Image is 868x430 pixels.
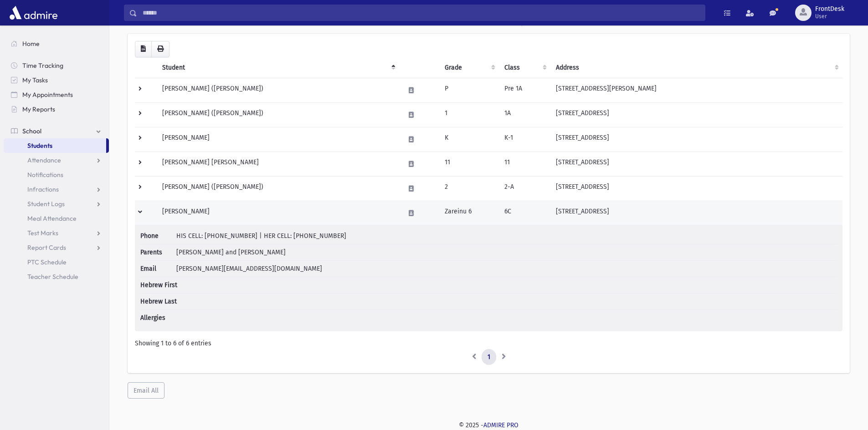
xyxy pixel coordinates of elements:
span: Time Tracking [22,61,63,70]
a: 1 [482,349,496,365]
td: [STREET_ADDRESS] [550,102,842,127]
span: [PERSON_NAME][EMAIL_ADDRESS][DOMAIN_NAME] [176,265,322,273]
input: Search [137,5,705,21]
th: Grade: activate to sort column ascending [439,57,499,78]
th: Student: activate to sort column descending [157,57,399,78]
td: [STREET_ADDRESS] [550,201,842,225]
button: Email All [128,382,164,399]
span: [PERSON_NAME] and [PERSON_NAME] [176,248,286,256]
span: Students [27,142,52,150]
td: 1A [499,102,550,127]
td: K [439,127,499,152]
td: [PERSON_NAME] ([PERSON_NAME]) [157,102,399,127]
span: Home [22,40,40,48]
td: 11 [499,152,550,176]
button: Print [151,41,169,57]
a: My Appointments [4,87,109,102]
a: School [4,124,109,138]
td: Zareinu 6 [439,201,499,225]
span: Phone [140,231,175,241]
td: [PERSON_NAME] [157,127,399,152]
span: My Reports [22,105,55,113]
span: Email [140,264,175,273]
span: My Appointments [22,91,73,99]
a: Time Tracking [4,58,109,73]
a: My Tasks [4,73,109,87]
span: User [815,13,844,20]
a: Teacher Schedule [4,269,109,284]
td: 1 [439,102,499,127]
span: Teacher Schedule [27,273,78,281]
span: Test Marks [27,229,58,237]
span: FrontDesk [815,5,844,13]
td: Pre 1A [499,78,550,102]
td: [STREET_ADDRESS] [550,176,842,201]
div: © 2025 - [124,420,853,430]
td: K-1 [499,127,550,152]
td: [PERSON_NAME] ([PERSON_NAME]) [157,176,399,201]
span: My Tasks [22,76,48,84]
a: Student Logs [4,197,109,211]
a: Report Cards [4,240,109,255]
th: Address: activate to sort column ascending [550,57,842,78]
span: PTC Schedule [27,258,67,266]
span: HIS CELL: [PHONE_NUMBER] | HER CELL: [PHONE_NUMBER] [176,232,346,240]
span: Meal Attendance [27,214,77,223]
span: Hebrew Last [140,297,177,306]
div: Showing 1 to 6 of 6 entries [135,339,842,348]
a: Infractions [4,182,109,197]
td: [PERSON_NAME] [157,201,399,225]
a: Students [4,138,106,153]
a: ADMIRE PRO [483,421,519,429]
span: Attendance [27,156,61,164]
span: Parents [140,248,175,257]
span: Report Cards [27,243,66,252]
a: Home [4,36,109,51]
a: PTC Schedule [4,255,109,269]
td: P [439,78,499,102]
a: Notifications [4,167,109,182]
td: [STREET_ADDRESS][PERSON_NAME] [550,78,842,102]
button: CSV [135,41,152,57]
span: Allergies [140,313,175,323]
a: Attendance [4,153,109,167]
td: 11 [439,152,499,176]
a: My Reports [4,102,109,116]
td: [PERSON_NAME] [PERSON_NAME] [157,152,399,176]
span: Student Logs [27,200,65,208]
td: [PERSON_NAME] ([PERSON_NAME]) [157,78,399,102]
span: Notifications [27,171,63,179]
td: 6C [499,201,550,225]
img: AdmirePro [7,4,60,22]
td: 2 [439,176,499,201]
a: Meal Attendance [4,211,109,226]
td: [STREET_ADDRESS] [550,152,842,176]
th: Class: activate to sort column ascending [499,57,550,78]
span: Hebrew First [140,280,177,290]
td: [STREET_ADDRESS] [550,127,842,152]
a: Test Marks [4,226,109,240]
td: 2-A [499,176,550,201]
span: Infractions [27,185,59,193]
span: School [22,127,41,135]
